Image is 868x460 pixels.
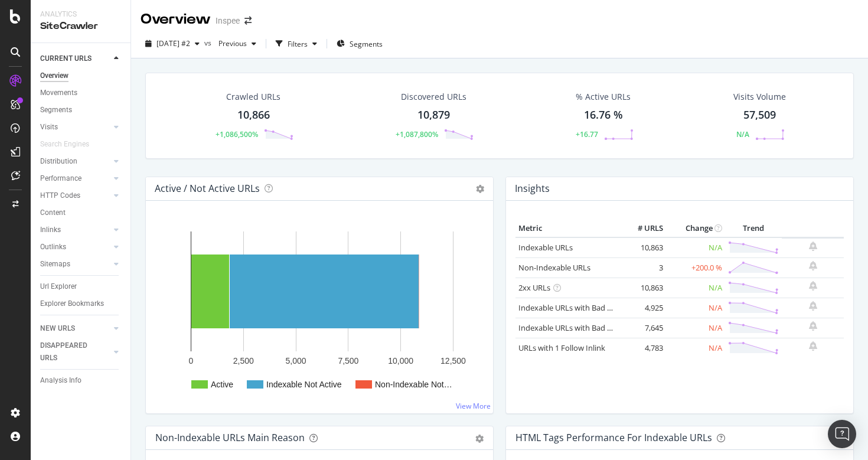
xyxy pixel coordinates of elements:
a: URLs with 1 Follow Inlink [518,342,605,353]
div: Visits Volume [733,91,786,103]
div: Sitemaps [40,258,70,270]
i: Options [476,185,484,193]
div: CURRENT URLS [40,53,92,65]
a: Movements [40,87,122,99]
a: NEW URLS [40,322,110,335]
div: bell-plus [809,301,817,311]
th: Change [666,220,725,237]
svg: A chart. [155,220,484,404]
h4: Insights [515,181,550,197]
text: Active [211,380,233,389]
a: Segments [40,104,122,116]
div: bell-plus [809,321,817,331]
a: Inlinks [40,224,110,236]
a: Visits [40,121,110,133]
text: 5,000 [286,356,306,366]
td: N/A [666,338,725,358]
th: Trend [725,220,782,237]
text: Non-Indexable Not… [375,380,452,389]
td: 7,645 [619,318,666,338]
div: 16.76 % [584,107,623,123]
div: Analysis Info [40,374,81,387]
td: N/A [666,298,725,318]
a: Outlinks [40,241,110,253]
a: View More [456,401,491,411]
span: Previous [214,38,247,48]
button: Filters [271,34,322,53]
div: HTTP Codes [40,190,80,202]
th: # URLS [619,220,666,237]
div: Discovered URLs [401,91,466,103]
span: vs [204,38,214,48]
text: Indexable Not Active [266,380,342,389]
div: +16.77 [576,129,598,139]
span: 2025 Oct. 13th #2 [156,38,190,48]
div: bell-plus [809,341,817,351]
div: Open Intercom Messenger [828,420,856,448]
div: Filters [288,39,308,49]
a: HTTP Codes [40,190,110,202]
td: N/A [666,237,725,258]
div: +1,086,500% [216,129,258,139]
a: Sitemaps [40,258,110,270]
div: Segments [40,104,72,116]
a: Performance [40,172,110,185]
a: Url Explorer [40,280,122,293]
td: 10,863 [619,237,666,258]
div: Performance [40,172,81,185]
div: % Active URLs [576,91,631,103]
th: Metric [515,220,619,237]
a: Indexable URLs with Bad Description [518,322,647,333]
a: 2xx URLs [518,282,550,293]
h4: Active / Not Active URLs [155,181,260,197]
text: 2,500 [233,356,254,366]
div: 10,879 [417,107,450,123]
td: N/A [666,278,725,298]
div: gear [475,435,484,443]
div: Url Explorer [40,280,77,293]
div: Movements [40,87,77,99]
text: 0 [189,356,194,366]
button: Segments [332,34,387,53]
td: 4,783 [619,338,666,358]
button: Previous [214,34,261,53]
td: N/A [666,318,725,338]
button: [DATE] #2 [141,34,204,53]
div: bell-plus [809,281,817,291]
span: Segments [350,39,383,49]
div: bell-plus [809,242,817,251]
text: 7,500 [338,356,358,366]
a: CURRENT URLS [40,53,110,65]
div: Distribution [40,155,77,168]
div: Overview [141,9,211,30]
div: Content [40,207,66,219]
div: Crawled URLs [226,91,280,103]
a: Non-Indexable URLs [518,262,590,273]
a: Explorer Bookmarks [40,298,122,310]
div: SiteCrawler [40,19,121,33]
a: Content [40,207,122,219]
div: 10,866 [237,107,270,123]
a: Distribution [40,155,110,168]
a: Indexable URLs [518,242,573,253]
a: Search Engines [40,138,101,151]
div: arrow-right-arrow-left [244,17,252,25]
div: Explorer Bookmarks [40,298,104,310]
text: 10,000 [388,356,413,366]
div: HTML Tags Performance for Indexable URLs [515,432,712,443]
a: DISAPPEARED URLS [40,340,110,364]
td: +200.0 % [666,257,725,278]
div: N/A [736,129,749,139]
td: 3 [619,257,666,278]
div: DISAPPEARED URLS [40,340,100,364]
td: 10,863 [619,278,666,298]
div: Visits [40,121,58,133]
div: NEW URLS [40,322,75,335]
div: Search Engines [40,138,89,151]
div: Non-Indexable URLs Main Reason [155,432,305,443]
text: 12,500 [440,356,466,366]
a: Overview [40,70,122,82]
div: +1,087,800% [396,129,438,139]
div: Analytics [40,9,121,19]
